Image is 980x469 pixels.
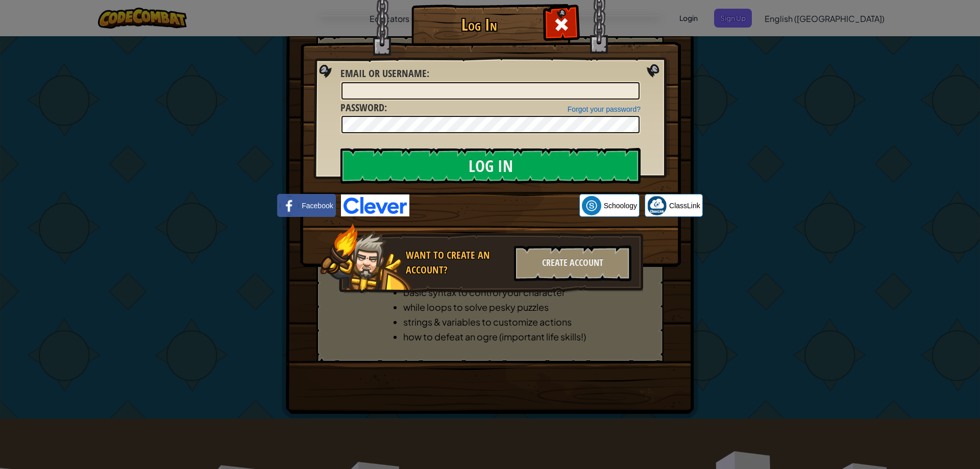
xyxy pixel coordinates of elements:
label: : [340,66,429,81]
label: : [340,101,387,115]
input: Log In [340,148,641,184]
span: Password [340,101,384,114]
span: Facebook [302,201,333,211]
img: clever-logo-blue.png [341,194,409,216]
span: ClassLink [669,201,700,211]
iframe: Botón Iniciar sesión con Google [409,194,579,217]
a: Forgot your password? [568,105,641,113]
img: classlink-logo-small.png [647,196,667,215]
span: Email or Username [340,66,427,80]
div: Want to create an account? [406,248,508,277]
span: Schoology [604,201,637,211]
h1: Log In [414,16,544,34]
div: Create Account [514,245,631,281]
img: facebook_small.png [280,196,299,215]
img: schoology.png [582,196,601,215]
